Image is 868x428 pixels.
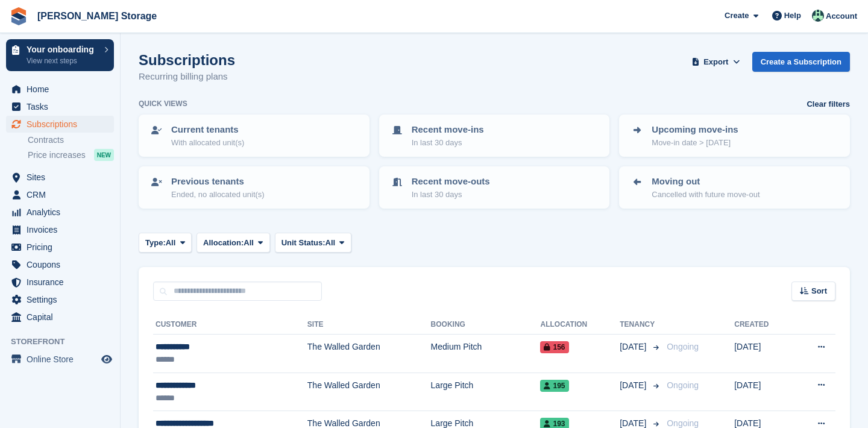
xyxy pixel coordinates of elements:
[166,237,176,249] span: All
[412,123,484,137] p: Recent move-ins
[28,148,114,162] a: Price increases NEW
[307,315,431,335] th: Site
[139,70,235,84] p: Recurring billing plans
[652,137,738,149] p: Move-in date > [DATE]
[27,256,99,273] span: Coupons
[27,169,99,186] span: Sites
[652,123,738,137] p: Upcoming move-ins
[412,137,484,149] p: In last 30 days
[171,189,265,201] p: Ended, no allocated unit(s)
[734,335,793,373] td: [DATE]
[28,149,86,161] span: Price increases
[540,380,568,392] span: 195
[667,380,699,390] span: Ongoing
[652,189,759,201] p: Cancelled with future move-out
[244,237,254,249] span: All
[6,351,114,368] a: menu
[171,175,265,189] p: Previous tenants
[6,309,114,326] a: menu
[620,116,849,156] a: Upcoming move-ins Move-in date > [DATE]
[28,134,114,146] a: Contracts
[380,116,609,156] a: Recent move-ins In last 30 days
[6,256,114,273] a: menu
[27,274,99,291] span: Insurance
[667,342,699,351] span: Ongoing
[6,239,114,256] a: menu
[139,233,192,253] button: Type: All
[27,116,99,133] span: Subscriptions
[145,237,166,249] span: Type:
[6,81,114,98] a: menu
[139,52,235,68] h1: Subscriptions
[275,233,351,253] button: Unit Status: All
[27,239,99,256] span: Pricing
[431,373,541,411] td: Large Pitch
[690,52,743,72] button: Export
[325,237,336,249] span: All
[6,274,114,291] a: menu
[27,98,99,115] span: Tasks
[6,116,114,133] a: menu
[652,175,759,189] p: Moving out
[784,10,801,22] span: Help
[140,168,368,207] a: Previous tenants Ended, no allocated unit(s)
[27,186,99,203] span: CRM
[307,373,431,411] td: The Walled Garden
[540,341,568,353] span: 156
[139,98,187,109] h6: Quick views
[620,315,662,335] th: Tenancy
[703,56,728,68] span: Export
[27,291,99,308] span: Settings
[10,7,28,25] img: stora-icon-8386f47178a22dfd0bd8f6a31ec36ba5ce8667c1dd55bd0f319d3a0aa187defe.svg
[11,336,120,348] span: Storefront
[812,10,824,22] img: Nicholas Pain
[734,315,793,335] th: Created
[6,204,114,221] a: menu
[27,45,98,54] p: Your onboarding
[171,137,244,149] p: With allocated unit(s)
[412,175,490,189] p: Recent move-outs
[620,341,649,353] span: [DATE]
[620,379,649,392] span: [DATE]
[752,52,850,72] a: Create a Subscription
[6,291,114,308] a: menu
[620,168,849,207] a: Moving out Cancelled with future move-out
[431,315,541,335] th: Booking
[281,237,325,249] span: Unit Status:
[826,10,857,22] span: Account
[140,116,368,156] a: Current tenants With allocated unit(s)
[431,335,541,373] td: Medium Pitch
[94,149,114,161] div: NEW
[807,98,850,110] a: Clear filters
[734,373,793,411] td: [DATE]
[6,186,114,203] a: menu
[153,315,307,335] th: Customer
[667,418,699,428] span: Ongoing
[6,98,114,115] a: menu
[540,315,620,335] th: Allocation
[811,285,827,297] span: Sort
[307,335,431,373] td: The Walled Garden
[27,221,99,238] span: Invoices
[171,123,244,137] p: Current tenants
[412,189,490,201] p: In last 30 days
[27,55,98,66] p: View next steps
[27,309,99,326] span: Capital
[27,204,99,221] span: Analytics
[6,39,114,71] a: Your onboarding View next steps
[197,233,270,253] button: Allocation: All
[203,237,244,249] span: Allocation:
[33,6,162,26] a: [PERSON_NAME] Storage
[380,168,609,207] a: Recent move-outs In last 30 days
[99,352,114,367] a: Preview store
[725,10,749,22] span: Create
[27,81,99,98] span: Home
[6,221,114,238] a: menu
[27,351,99,368] span: Online Store
[6,169,114,186] a: menu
